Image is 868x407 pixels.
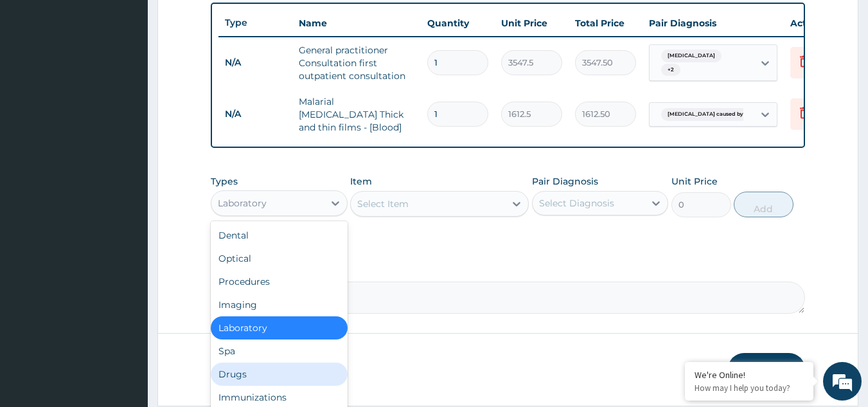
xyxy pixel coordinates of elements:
[292,37,421,89] td: General practitioner Consultation first outpatient consultation
[292,10,421,36] th: Name
[218,51,292,75] td: N/A
[784,10,848,36] th: Actions
[350,175,372,188] label: Item
[495,10,569,36] th: Unit Price
[671,175,718,188] label: Unit Price
[211,224,348,247] div: Dental
[211,339,348,363] div: Spa
[728,353,805,386] button: Submit
[421,10,495,36] th: Quantity
[211,270,348,293] div: Procedures
[218,197,267,210] div: Laboratory
[661,50,722,62] span: [MEDICAL_DATA]
[539,197,614,210] div: Select Diagnosis
[211,176,238,187] label: Types
[211,363,348,386] div: Drugs
[211,316,348,339] div: Laboratory
[67,72,216,89] div: Chat with us now
[211,6,242,37] div: Minimize live chat window
[661,64,680,77] span: + 2
[642,10,784,36] th: Pair Diagnosis
[532,175,598,188] label: Pair Diagnosis
[661,108,800,121] span: [MEDICAL_DATA] caused by [PERSON_NAME]...
[695,369,804,381] div: We're Online!
[24,64,52,96] img: d_794563401_company_1708531726252_794563401
[6,271,245,316] textarea: Type your message and hit 'Enter'
[357,197,409,210] div: Select Item
[218,102,292,126] td: N/A
[211,264,806,275] label: Comment
[218,11,292,35] th: Type
[75,122,177,251] span: We're online!
[211,247,348,270] div: Optical
[292,89,421,140] td: Malarial [MEDICAL_DATA] Thick and thin films - [Blood]
[695,383,804,393] p: How may I help you today?
[569,10,642,36] th: Total Price
[211,293,348,316] div: Imaging
[734,192,793,217] button: Add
